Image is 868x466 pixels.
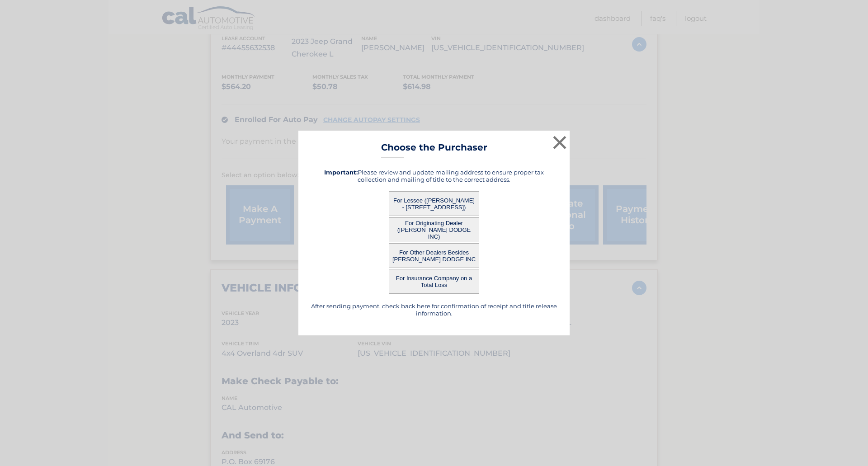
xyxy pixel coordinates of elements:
h5: Please review and update mailing address to ensure proper tax collection and mailing of title to ... [310,169,558,183]
h3: Choose the Purchaser [381,142,487,158]
button: For Insurance Company on a Total Loss [389,269,479,294]
strong: Important: [324,169,358,176]
button: For Lessee ([PERSON_NAME] - [STREET_ADDRESS]) [389,191,479,216]
button: For Other Dealers Besides [PERSON_NAME] DODGE INC [389,243,479,268]
h5: After sending payment, check back here for confirmation of receipt and title release information. [310,302,558,317]
button: × [551,133,569,151]
button: For Originating Dealer ([PERSON_NAME] DODGE INC) [389,217,479,242]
